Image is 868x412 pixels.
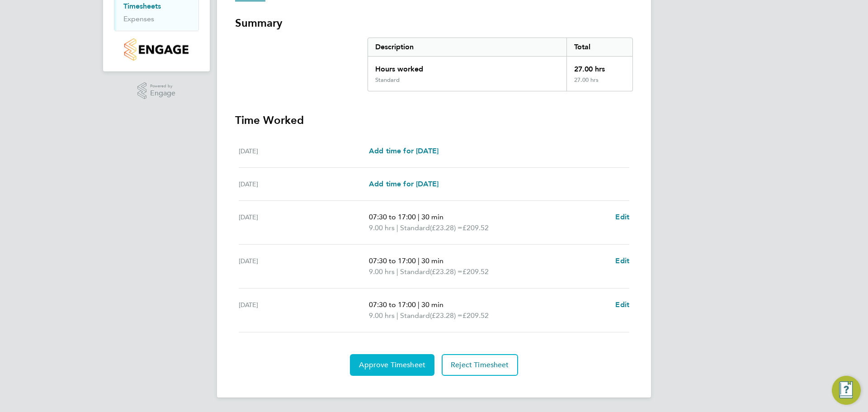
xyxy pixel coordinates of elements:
span: 07:30 to 17:00 [369,213,416,221]
a: Edit [615,299,629,310]
a: Timesheets [123,2,161,10]
span: | [396,223,398,232]
span: 30 min [421,213,443,221]
span: Add time for [DATE] [369,147,439,155]
button: Approve Timesheet [350,354,434,376]
div: Description [368,38,566,56]
a: Add time for [DATE] [369,146,439,156]
a: Powered byEngage [137,82,176,99]
span: | [418,256,420,265]
section: Timesheet [235,16,633,376]
div: [DATE] [239,299,369,321]
div: Summary [368,38,633,91]
span: 30 min [421,300,443,309]
span: Add time for [DATE] [369,180,439,188]
span: (£23.28) = [430,311,462,320]
span: £209.52 [462,223,489,232]
span: £209.52 [462,267,489,276]
span: Edit [615,300,629,309]
div: [DATE] [239,256,369,277]
span: Approve Timesheet [359,360,425,369]
span: 9.00 hrs [369,311,395,320]
div: Standard [375,76,400,84]
button: Engage Resource Center [832,376,861,405]
span: | [418,213,420,221]
span: 9.00 hrs [369,223,395,232]
div: [DATE] [239,146,369,156]
div: 27.00 hrs [566,57,632,76]
span: Edit [615,213,629,221]
span: 07:30 to 17:00 [369,256,416,265]
span: | [396,267,398,276]
button: Reject Timesheet [442,354,518,376]
span: Edit [615,256,629,265]
img: countryside-properties-logo-retina.png [124,38,188,61]
span: (£23.28) = [430,223,462,232]
span: Powered by [150,82,175,90]
div: 27.00 hrs [566,76,632,91]
div: Hours worked [368,57,566,76]
span: £209.52 [462,311,489,320]
h3: Time Worked [235,113,633,128]
span: (£23.28) = [430,267,462,276]
h3: Summary [235,16,633,30]
a: Add time for [DATE] [369,179,439,189]
span: 9.00 hrs [369,267,395,276]
span: 07:30 to 17:00 [369,300,416,309]
span: Engage [150,90,175,97]
div: [DATE] [239,179,369,189]
a: Go to home page [114,38,199,61]
span: Reject Timesheet [451,360,509,369]
span: | [418,300,420,309]
span: Standard [400,310,430,321]
a: Edit [615,212,629,223]
span: Standard [400,266,430,277]
a: Edit [615,256,629,266]
span: Standard [400,223,430,233]
span: | [396,311,398,320]
a: Expenses [123,14,154,23]
div: Total [566,38,632,56]
div: [DATE] [239,212,369,233]
span: 30 min [421,256,443,265]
